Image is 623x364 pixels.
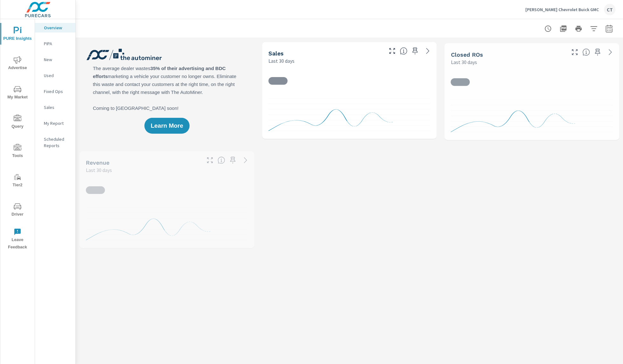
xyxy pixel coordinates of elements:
a: See more details in report [605,47,615,57]
p: Scheduled Reports [44,136,70,149]
span: Query [2,115,33,130]
span: Tier2 [2,173,33,189]
button: Select Date Range [603,22,615,35]
p: Sales [44,104,70,111]
button: "Export Report to PDF" [557,22,570,35]
button: Make Fullscreen [205,155,215,165]
p: My Report [44,120,70,126]
div: Fixed Ops [35,87,75,96]
a: See more details in report [240,155,251,165]
p: Last 30 days [268,57,294,65]
h5: Revenue [86,159,109,166]
span: PURE Insights [2,27,33,42]
span: Leave Feedback [2,228,33,251]
div: Sales [35,103,75,112]
p: Overview [44,25,70,31]
span: Number of Repair Orders Closed by the selected dealership group over the selected time range. [So... [582,48,590,56]
h5: Closed ROs [451,51,483,58]
div: Overview [35,23,75,32]
div: Scheduled Reports [35,134,75,150]
a: See more details in report [423,46,433,56]
p: [PERSON_NAME] Chevrolet Buick GMC [525,7,599,12]
span: My Market [2,85,33,101]
span: Save this to your personalized report [592,47,603,57]
span: Save this to your personalized report [410,46,420,56]
div: My Report [35,118,75,128]
button: Make Fullscreen [570,47,580,57]
button: Learn More [144,118,190,134]
button: Make Fullscreen [387,46,397,56]
span: Learn More [151,123,183,129]
div: PIPA [35,39,75,48]
p: Last 30 days [86,166,112,174]
div: nav menu [0,19,35,253]
span: Number of vehicles sold by the dealership over the selected date range. [Source: This data is sou... [400,47,407,55]
div: New [35,55,75,64]
p: Last 30 days [451,58,477,66]
span: Tools [2,144,33,160]
p: PIPA [44,40,70,47]
span: Driver [2,203,33,218]
h5: Sales [268,50,284,57]
div: Used [35,71,75,80]
p: Used [44,72,70,79]
span: Advertise [2,56,33,72]
p: New [44,56,70,63]
button: Print Report [572,22,585,35]
p: Fixed Ops [44,88,70,95]
div: CT [604,4,615,15]
button: Apply Filters [587,22,600,35]
span: Total sales revenue over the selected date range. [Source: This data is sourced from the dealer’s... [218,156,225,164]
span: Save this to your personalized report [228,155,238,165]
